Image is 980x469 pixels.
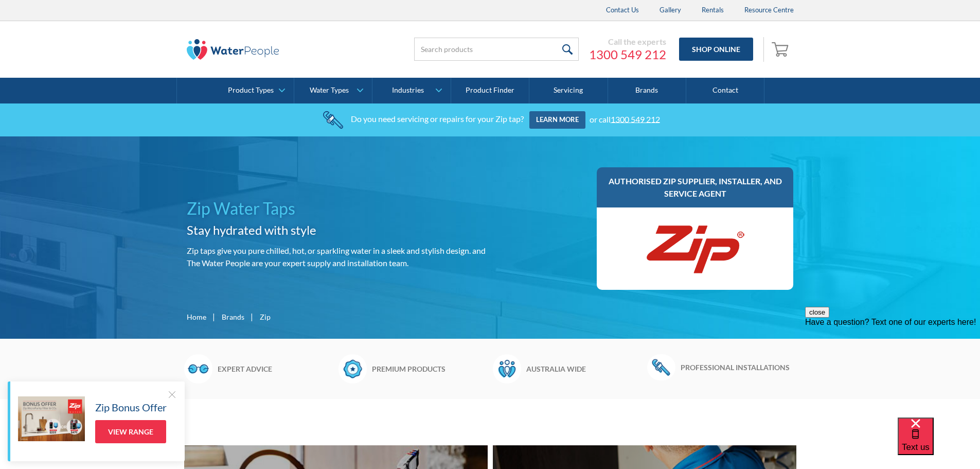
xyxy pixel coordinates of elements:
a: Industries [372,78,450,103]
div: Call the experts [589,37,666,47]
a: Water Types [294,78,372,103]
img: Waterpeople Symbol [493,354,521,383]
h6: Premium products [372,363,488,374]
div: | [250,310,255,323]
h6: Professional installations [681,362,796,373]
a: Contact [686,78,764,103]
img: Badge [338,354,367,383]
p: Zip taps give you pure chilled, hot, or sparkling water in a sleek and stylish design. and The Wa... [187,245,486,269]
a: Product Finder [451,78,529,103]
a: Learn more [529,111,585,129]
div: or call [590,114,660,124]
img: Wrench [647,354,675,380]
a: Open empty cart [769,37,794,62]
div: Do you need servicing or repairs for your Zip tap? [351,114,524,124]
iframe: podium webchat widget prompt [805,307,980,430]
div: Industries [392,86,424,95]
h6: Expert advice [218,363,333,374]
a: Home [187,311,206,322]
a: Brands [608,78,686,103]
div: Water Types [310,86,349,95]
div: | [211,310,217,323]
div: Product Types [228,86,274,95]
img: Zip [644,218,746,280]
a: Servicing [529,78,608,103]
iframe: podium webchat widget bubble [898,418,980,469]
img: The Water People [187,39,279,60]
a: View Range [95,420,166,443]
img: Zip Bonus Offer [18,396,85,441]
a: 1300 549 212 [611,114,660,124]
h6: Australia wide [526,363,642,374]
h3: Authorised Zip supplier, installer, and service agent [607,175,783,200]
a: Product Types [216,78,294,103]
img: Glasses [184,354,212,383]
a: 1300 549 212 [589,47,666,62]
div: Zip [260,311,271,322]
h5: Zip Bonus Offer [95,399,167,415]
a: Shop Online [679,38,753,61]
input: Search products [414,38,579,61]
a: Brands [222,311,244,322]
h1: Zip Water Taps [187,196,486,221]
h2: Stay hydrated with style [187,221,486,239]
img: shopping cart [772,41,791,57]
